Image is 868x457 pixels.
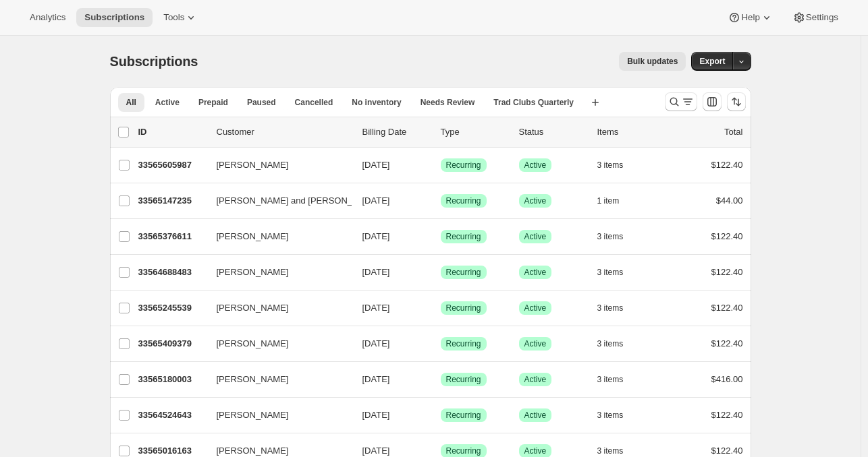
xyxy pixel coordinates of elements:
p: Customer [217,125,352,139]
span: Settings [806,12,838,23]
span: $122.40 [711,410,743,420]
span: Active [524,446,547,456]
span: Active [524,303,547,313]
span: [PERSON_NAME] and [PERSON_NAME] [217,194,381,208]
p: 33565409379 [138,337,206,351]
span: Bulk updates [627,56,678,67]
span: 3 items [597,231,624,242]
span: Active [524,374,547,385]
button: Settings [784,8,846,27]
span: 3 items [597,303,624,313]
span: [DATE] [362,446,390,456]
span: [DATE] [362,267,390,277]
div: 33564688483[PERSON_NAME][DATE]SuccessRecurringSuccessActive3 items$122.40 [138,263,743,282]
p: 33565147235 [138,194,206,208]
span: Active [524,160,547,171]
div: 33565180003[PERSON_NAME][DATE]SuccessRecurringSuccessActive3 items$416.00 [138,370,743,389]
span: Trad Clubs Quarterly [493,97,574,108]
span: [DATE] [362,231,390,241]
button: Sort the results [727,92,746,111]
button: [PERSON_NAME] [209,297,344,319]
span: All [126,97,136,108]
span: 3 items [597,410,624,421]
button: Export [691,52,733,71]
span: 1 item [597,195,620,206]
span: Recurring [446,303,481,313]
span: [DATE] [362,374,390,384]
button: [PERSON_NAME] [209,333,344,355]
span: [PERSON_NAME] [217,373,289,386]
span: Recurring [446,160,481,171]
span: Analytics [30,12,65,23]
span: Tools [163,12,184,23]
p: ID [138,125,206,139]
button: 3 items [597,227,639,246]
span: Active [524,410,547,421]
span: [DATE] [362,410,390,420]
div: 33565147235[PERSON_NAME] and [PERSON_NAME][DATE]SuccessRecurringSuccessActive1 item$44.00 [138,191,743,210]
div: 33565409379[PERSON_NAME][DATE]SuccessRecurringSuccessActive3 items$122.40 [138,334,743,353]
span: 3 items [597,267,624,278]
span: [PERSON_NAME] [217,230,289,243]
button: Create new view [585,93,606,112]
span: Active [524,231,547,242]
span: Help [741,12,759,23]
span: [DATE] [362,303,390,313]
button: Search and filter results [665,92,697,111]
span: Paused [247,97,276,108]
span: Recurring [446,231,481,242]
button: Customize table column order and visibility [703,92,722,111]
button: Help [720,8,781,27]
p: 33565245539 [138,301,206,315]
span: Subscriptions [84,12,144,23]
button: 3 items [597,406,639,425]
div: 33564524643[PERSON_NAME][DATE]SuccessRecurringSuccessActive3 items$122.40 [138,406,743,425]
span: Needs Review [421,97,475,108]
span: $122.40 [711,231,743,241]
span: [DATE] [362,195,390,206]
button: [PERSON_NAME] [209,404,344,426]
span: [DATE] [362,338,390,348]
button: [PERSON_NAME] [209,262,344,283]
span: $44.00 [716,195,743,206]
button: 1 item [597,191,634,210]
span: Recurring [446,374,481,385]
p: 33565180003 [138,373,206,386]
button: 3 items [597,263,639,282]
span: [PERSON_NAME] [217,301,289,315]
span: 3 items [597,338,624,349]
p: 33564688483 [138,266,206,279]
button: Analytics [22,8,74,27]
span: $122.40 [711,338,743,348]
span: 3 items [597,446,624,456]
span: [DATE] [362,160,390,170]
span: Recurring [446,338,481,349]
span: No inventory [352,97,401,108]
span: $122.40 [711,446,743,456]
span: 3 items [597,374,624,385]
span: [PERSON_NAME] [217,408,289,422]
button: Bulk updates [619,52,686,71]
span: Active [524,267,547,278]
span: [PERSON_NAME] [217,266,289,279]
button: [PERSON_NAME] [209,154,344,176]
span: $122.40 [711,267,743,277]
span: Cancelled [295,97,333,108]
div: 33565245539[PERSON_NAME][DATE]SuccessRecurringSuccessActive3 items$122.40 [138,299,743,317]
div: Items [597,125,665,139]
button: 3 items [597,334,639,353]
span: 3 items [597,160,624,171]
span: [PERSON_NAME] [217,337,289,351]
span: Active [155,97,180,108]
button: 3 items [597,370,639,389]
span: Recurring [446,195,481,206]
span: Active [524,338,547,349]
span: $122.40 [711,303,743,313]
span: Recurring [446,267,481,278]
span: $416.00 [711,374,743,384]
div: IDCustomerBilling DateTypeStatusItemsTotal [138,125,743,139]
span: $122.40 [711,160,743,170]
div: Type [441,125,508,139]
span: Recurring [446,446,481,456]
p: 33565376611 [138,230,206,243]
